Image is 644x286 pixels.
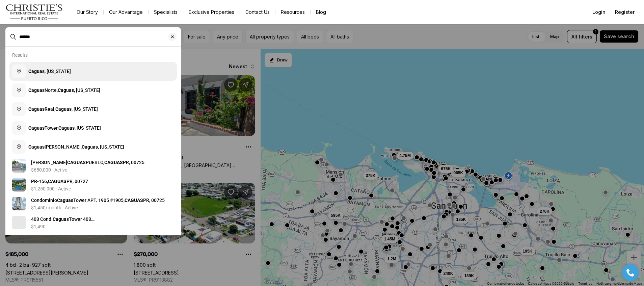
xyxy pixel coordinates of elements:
[28,69,71,74] span: , [US_STATE]
[31,186,71,191] p: $1,250,000 · Active
[28,106,98,112] span: Real, , [US_STATE]
[5,4,63,20] img: logo
[28,69,45,74] b: Caguas
[9,213,177,232] a: View details: 403 Cond. Caguas Tower 403 CONDOMINIO CAGUAS TOWER
[9,175,177,194] a: View details: PR-156
[28,144,124,150] span: [PERSON_NAME], , [US_STATE]
[275,7,310,17] a: Resources
[48,179,66,184] b: CAGUAS
[311,7,331,17] a: Blog
[9,232,177,251] a: View details: Condominio Caguas Tower APT. 1905 #1905
[9,156,177,175] a: View details: Cristobal Colon CAGUAS PUEBLO
[183,7,240,17] a: Exclusive Properties
[12,52,28,58] p: Results
[615,9,635,15] span: Register
[168,28,181,46] button: Clear search input
[9,100,177,119] button: CaguasReal,Caguas, [US_STATE]
[31,167,67,173] p: $650,000 · Active
[53,216,69,222] b: Caguas
[28,106,45,112] b: Caguas
[82,144,98,150] b: Caguas
[9,137,177,156] button: Caguas[PERSON_NAME],Caguas, [US_STATE]
[67,160,86,165] b: CAGUAS
[57,198,73,203] b: Caguas
[9,81,177,100] button: CaguasNorte,Caguas, [US_STATE]
[55,106,72,112] b: Caguas
[28,125,101,131] span: Tower, , [US_STATE]
[31,224,46,229] p: $1,490
[58,87,74,93] b: Caguas
[9,194,177,213] a: View details: Condominio Caguas Tower APT. 1905 #1905
[28,87,100,93] span: Norte, , [US_STATE]
[58,125,75,131] b: Caguas
[240,7,275,17] button: Contact Us
[28,125,45,131] b: Caguas
[31,216,137,229] span: 403 Cond. Tower 403 CONDOMINIO TOWER, PR, 00725
[9,119,177,137] button: CaguasTower,Caguas, [US_STATE]
[104,160,123,165] b: CAGUAS
[125,198,143,203] b: CAGUAS
[31,160,144,165] span: [PERSON_NAME] PUEBLO, PR, 00725
[31,205,78,210] p: $1,450/month · Active
[71,7,103,17] a: Our Story
[31,198,165,203] span: Condominio Tower APT. 1905 #1905, PR, 00725
[149,7,183,17] a: Specialists
[28,144,45,150] b: Caguas
[588,5,610,19] button: Login
[28,87,45,93] b: Caguas
[611,5,639,19] button: Register
[9,62,177,81] button: Caguas, [US_STATE]
[31,179,88,184] span: PR-156, PR, 00727
[592,9,606,15] span: Login
[104,7,148,17] a: Our Advantage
